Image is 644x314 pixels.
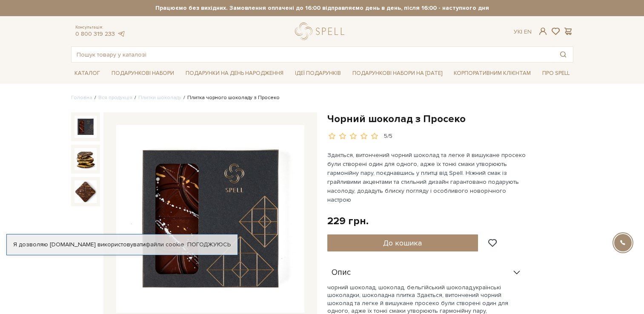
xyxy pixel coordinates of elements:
[450,66,534,80] a: Корпоративним клієнтам
[383,238,422,248] span: До кошика
[332,269,351,277] span: Опис
[292,67,344,80] a: Ідеї подарунків
[524,28,532,35] a: En
[74,116,97,138] img: Чорний шоколад з Просеко
[72,47,553,62] input: Пошук товару у каталозі
[116,125,304,313] img: Чорний шоколад з Просеко
[327,214,369,228] div: 229 грн.
[327,151,527,204] p: Здається, витончений чорний шоколад та легке й вишукане просеко були створені один для одного, ад...
[521,28,522,35] span: |
[74,148,97,170] img: Чорний шоколад з Просеко
[181,94,280,102] li: Плитка чорного шоколаду з Просеко
[98,94,132,101] a: Вся продукція
[514,28,532,36] div: Ук
[553,47,573,62] button: Пошук товару у каталозі
[327,234,478,251] button: До кошика
[75,25,126,30] span: Консультація:
[71,94,92,101] a: Головна
[384,132,392,140] div: 5/5
[349,66,446,80] a: Подарункові набори на [DATE]
[74,180,97,203] img: Чорний шоколад з Просеко
[295,23,348,40] a: logo
[539,67,573,80] a: Про Spell
[327,112,573,126] h1: Чорний шоколад з Просеко
[138,94,181,101] a: Плитки шоколаду
[7,241,238,248] div: Я дозволяю [DOMAIN_NAME] використовувати
[187,241,231,248] a: Погоджуюсь
[146,241,184,248] a: файли cookie
[117,30,126,37] a: telegram
[71,4,573,12] strong: Працюємо без вихідних. Замовлення оплачені до 16:00 відправляємо день в день, після 16:00 - насту...
[71,67,103,80] a: Каталог
[182,67,287,80] a: Подарунки на День народження
[108,67,177,80] a: Подарункові набори
[75,30,115,37] a: 0 800 319 233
